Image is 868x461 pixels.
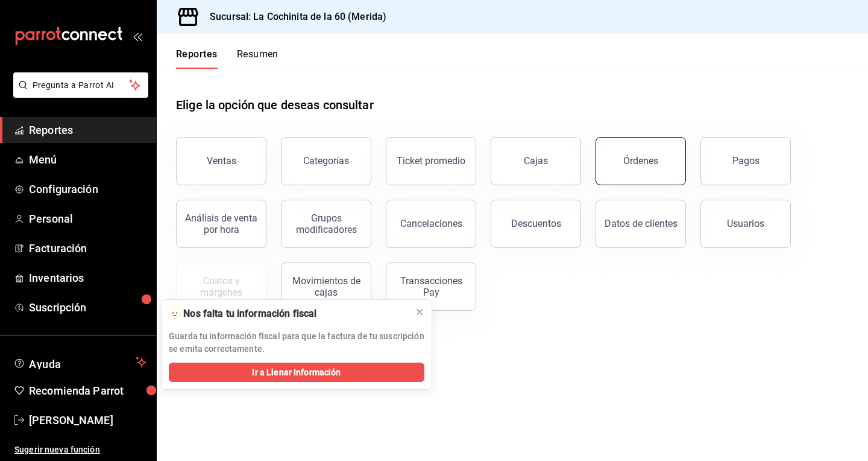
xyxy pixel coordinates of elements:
span: Suscripción [29,299,146,316]
div: Cajas [524,154,549,168]
div: Costos y márgenes [184,275,259,298]
span: Pregunta a Parrot AI [33,79,130,92]
button: Ir a Llenar Información [169,363,424,382]
div: Ventas [207,155,236,167]
h1: Elige la opción que deseas consultar [176,96,374,114]
a: Pregunta a Parrot AI [8,87,148,100]
div: Análisis de venta por hora [184,212,259,235]
a: Cajas [491,137,581,185]
div: Descuentos [511,218,561,229]
span: Reportes [29,122,146,138]
button: Cancelaciones [386,200,476,248]
h3: Sucursal: La Cochinita de la 60 (Merida) [200,10,386,24]
span: Configuración [29,181,146,197]
p: Guarda tu información fiscal para que la factura de tu suscripción se emita correctamente. [169,330,424,355]
span: Personal [29,211,146,227]
button: Descuentos [491,200,581,248]
button: Análisis de venta por hora [176,200,266,248]
button: Ticket promedio [386,137,476,185]
button: Grupos modificadores [281,200,371,248]
button: Datos de clientes [596,200,686,248]
span: Ir a Llenar Información [252,366,341,379]
div: Ticket promedio [397,155,465,167]
button: Categorías [281,137,371,185]
button: Ventas [176,137,266,185]
span: Menú [29,151,146,168]
div: Usuarios [727,218,764,229]
button: Movimientos de cajas [281,262,371,311]
button: Usuarios [700,200,791,248]
button: open_drawer_menu [133,31,142,41]
div: Órdenes [623,155,658,167]
div: Transacciones Pay [394,275,468,298]
div: Movimientos de cajas [289,275,363,298]
div: Grupos modificadores [289,212,363,235]
span: Recomienda Parrot [29,383,146,399]
div: Cancelaciones [400,218,462,229]
div: Categorías [303,155,349,167]
span: [PERSON_NAME] [29,412,146,428]
div: 🫥 Nos falta tu información fiscal [169,307,405,320]
button: Transacciones Pay [386,262,476,311]
div: navigation tabs [176,48,278,69]
button: Pagos [700,137,791,185]
button: Pregunta a Parrot AI [13,72,148,98]
div: Datos de clientes [605,218,678,229]
button: Contrata inventarios para ver este reporte [176,262,266,311]
button: Órdenes [596,137,686,185]
div: Pagos [732,155,759,167]
button: Reportes [176,48,218,69]
button: Resumen [237,48,278,69]
span: Inventarios [29,270,146,286]
span: Facturación [29,240,146,256]
span: Ayuda [29,355,131,369]
span: Sugerir nueva función [14,444,146,456]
